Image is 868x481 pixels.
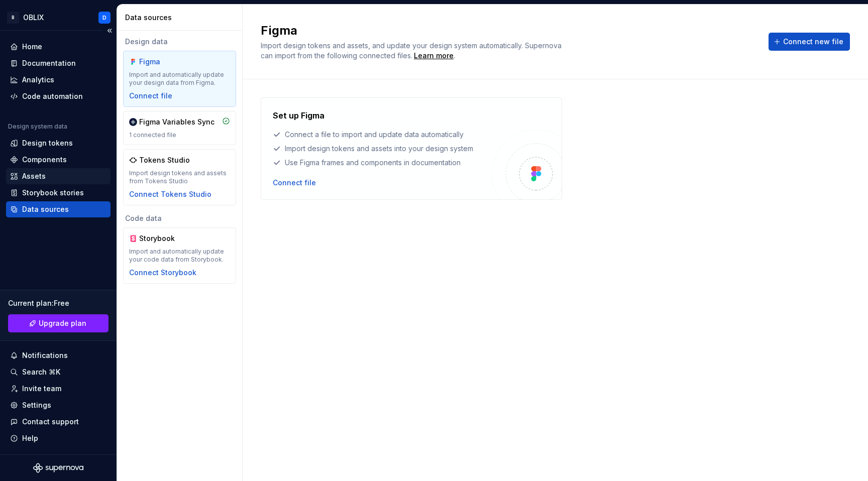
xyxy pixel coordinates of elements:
div: Settings [22,400,51,410]
a: Analytics [6,72,111,88]
h4: Set up Figma [273,109,324,122]
a: Design tokens [6,135,111,151]
div: Figma [139,57,187,67]
a: Invite team [6,381,111,397]
div: Code automation [22,91,83,101]
div: Invite team [22,384,61,394]
a: FigmaImport and automatically update your design data from Figma.Connect file [123,51,236,107]
a: Code automation [6,88,111,104]
div: Search ⌘K [22,367,60,377]
div: Import and automatically update your code data from Storybook. [129,248,230,264]
span: Connect new file [783,37,843,47]
button: Collapse sidebar [102,24,117,38]
div: Components [22,155,67,165]
button: Help [6,430,111,446]
div: Documentation [22,58,76,68]
a: Assets [6,168,111,184]
a: Documentation [6,55,111,71]
div: Design tokens [22,138,73,148]
button: Search ⌘K [6,364,111,380]
div: Storybook stories [22,188,84,198]
div: Design system data [8,123,67,131]
div: Use Figma frames and components in documentation [273,158,492,168]
div: Import design tokens and assets into your design system [273,144,492,154]
div: Contact support [22,417,79,427]
button: Connect file [129,91,172,101]
div: B [7,12,19,24]
div: Data sources [125,13,238,23]
a: Upgrade plan [8,314,108,332]
div: Current plan : Free [8,298,108,308]
div: Storybook [139,233,187,244]
button: Connect Tokens Studio [129,189,211,199]
div: Data sources [22,204,69,214]
button: Connect file [273,178,316,188]
div: Help [22,433,38,443]
h2: Figma [261,23,756,39]
div: Import design tokens and assets from Tokens Studio [129,169,230,185]
a: Learn more [414,51,454,61]
button: Notifications [6,347,111,364]
div: Design data [123,37,236,47]
a: Data sources [6,201,111,217]
div: D [102,14,106,22]
div: Connect a file to import and update data automatically [273,130,492,140]
a: Storybook stories [6,185,111,201]
svg: Supernova Logo [33,463,83,473]
div: Notifications [22,350,68,360]
div: Tokens Studio [139,155,190,165]
span: Import design tokens and assets, and update your design system automatically. Supernova can impor... [261,41,564,60]
div: Import and automatically update your design data from Figma. [129,71,230,87]
span: Upgrade plan [39,318,86,328]
div: Assets [22,171,46,181]
button: Connect Storybook [129,268,196,278]
a: Figma Variables Sync1 connected file [123,111,236,145]
a: Settings [6,397,111,413]
div: Home [22,42,42,52]
a: Components [6,152,111,168]
a: Tokens StudioImport design tokens and assets from Tokens StudioConnect Tokens Studio [123,149,236,205]
div: 1 connected file [129,131,230,139]
span: . [412,52,455,60]
div: OBLIX [23,13,44,23]
a: Home [6,39,111,55]
button: Connect new file [769,33,850,51]
button: Contact support [6,414,111,430]
div: Code data [123,213,236,223]
div: Analytics [22,75,54,85]
div: Figma Variables Sync [139,117,214,127]
button: BOBLIXD [2,7,115,28]
a: StorybookImport and automatically update your code data from Storybook.Connect Storybook [123,227,236,284]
